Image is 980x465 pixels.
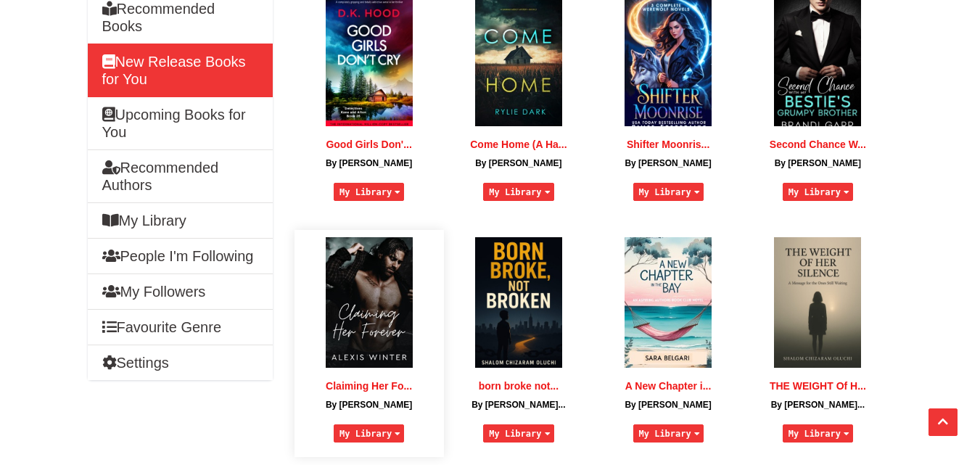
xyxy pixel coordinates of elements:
button: My Library [334,424,404,443]
a: Upcoming Books for You [102,106,258,141]
a: By [PERSON_NAME] [451,157,586,170]
img: born broke not broken [475,237,562,368]
img: Claiming Her Forever [326,237,413,368]
a: Come Home (A Ha... [451,137,586,152]
button: My Library [483,183,553,201]
button: Scroll Top [928,408,958,436]
img: THE WEIGHT Of HER SILENCE [774,237,861,368]
a: Settings [102,354,169,371]
a: Shifter Moonris... [601,137,736,152]
button: My Library [783,183,853,201]
a: New Release Books for You [102,53,258,88]
a: By [PERSON_NAME]... [750,399,885,411]
a: Favourite Genre [102,318,222,336]
img: A New Chapter in the Bay [625,237,712,368]
a: My Followers [102,283,206,300]
a: By [PERSON_NAME] [601,157,736,170]
a: Second Chance W... [750,137,885,152]
button: My Library [783,424,853,443]
a: By [PERSON_NAME] [750,157,885,170]
a: My Library [102,212,186,229]
a: Claiming Her Fo... [302,379,437,393]
a: By [PERSON_NAME] [601,399,736,411]
button: My Library [483,424,553,443]
button: My Library [334,183,404,201]
a: born broke not... [451,379,586,393]
a: Recommended Authors [102,159,258,194]
a: By [PERSON_NAME]... [451,399,586,411]
button: My Library [633,424,704,443]
a: People I'm Following [102,247,254,265]
a: Good Girls Don'... [302,137,437,152]
a: THE WEIGHT Of H... [750,379,885,393]
button: My Library [633,183,704,201]
a: By [PERSON_NAME] [302,399,437,411]
a: By [PERSON_NAME] [302,157,437,170]
a: A New Chapter i... [601,379,736,393]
